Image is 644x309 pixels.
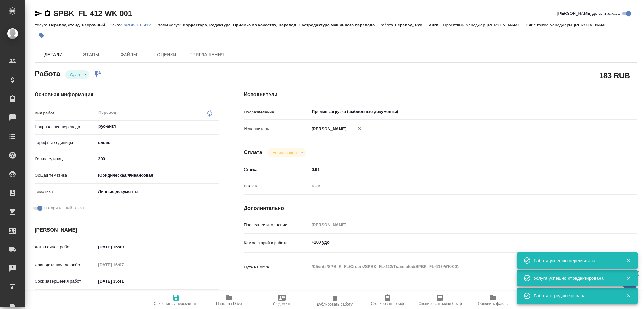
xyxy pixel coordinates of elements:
p: Тарифные единицы [35,140,96,146]
p: Исполнитель [244,126,309,132]
p: SPBK_FL-412 [124,23,156,27]
p: Путь на drive [244,264,309,270]
textarea: /Clients/SPB_K_FL/Orders/SPBK_FL-412/Translated/SPBK_FL-412-WK-001 [309,261,604,272]
p: Вид работ [35,110,96,116]
div: слово [96,137,219,148]
div: Сдан [65,70,89,79]
p: Заказ: [110,23,123,27]
p: Ставка [244,167,309,173]
span: Дублировать работу [317,302,353,306]
button: Не оплачена [270,150,298,155]
p: Перевод станд. несрочный [49,23,110,27]
p: Подразделение [244,109,309,115]
button: Open [215,126,216,127]
p: [PERSON_NAME] [574,23,613,27]
h2: Работа [35,68,60,79]
input: Пустое поле [96,260,151,269]
button: Удалить исполнителя [353,122,367,135]
p: Проектный менеджер [443,23,486,27]
span: Файлы [114,51,144,59]
span: Уведомить [272,301,291,306]
span: Скопировать бриф [371,301,404,306]
p: Тематика [35,189,96,195]
button: Скопировать ссылку для ЯМессенджера [35,10,42,17]
p: Срок завершения работ [35,278,96,284]
p: Последнее изменение [244,222,309,228]
div: RUB [309,181,604,191]
textarea: +100 удо [309,237,604,248]
input: ✎ Введи что-нибудь [309,165,604,174]
p: Кол-во единиц [35,156,96,162]
input: ✎ Введи что-нибудь [96,242,151,251]
a: SPBK_FL-412-WK-001 [53,9,132,18]
p: Комментарий к работе [244,240,309,246]
button: Скопировать бриф [361,291,414,309]
button: Дублировать работу [308,291,361,309]
h2: 183 RUB [599,70,630,81]
span: Приглашения [189,51,225,59]
p: Работа [380,23,395,27]
button: Сохранить и пересчитать [150,291,203,309]
button: Сдан [68,72,82,77]
div: Сдан [267,148,306,157]
input: ✎ Введи что-нибудь [96,154,219,163]
button: Закрыть [622,275,635,281]
h4: Дополнительно [244,205,637,212]
p: Направление перевода [35,124,96,130]
span: [PERSON_NAME] детали заказа [557,10,620,17]
p: Валюта [244,183,309,189]
p: Дата начала работ [35,244,96,250]
button: Закрыть [622,258,635,263]
div: Работа отредактирована [534,293,617,299]
button: Закрыть [622,293,635,299]
a: SPBK_FL-412 [124,22,156,27]
p: [PERSON_NAME] [309,126,347,132]
span: Детали [38,51,69,59]
h4: Исполнители [244,91,637,98]
p: Перевод, Рус → Англ [395,23,443,27]
span: Обновить файлы [478,301,508,306]
div: Работа успешно пересчитана [534,257,617,264]
span: Скопировать мини-бриф [419,301,462,306]
span: Оценки [152,51,182,59]
button: Скопировать мини-бриф [414,291,467,309]
span: Этапы [76,51,106,59]
div: Услуга успешно отредактирована [534,275,617,281]
p: Этапы услуги [156,23,183,27]
p: Общая тематика [35,172,96,179]
p: Факт. дата начала работ [35,262,96,268]
span: Сохранить и пересчитать [154,301,198,306]
button: Open [601,111,602,112]
input: ✎ Введи что-нибудь [96,277,151,286]
p: Услуга [35,23,49,27]
button: Обновить файлы [467,291,519,309]
button: Уведомить [255,291,308,309]
p: [PERSON_NAME] [487,23,526,27]
button: Скопировать ссылку [44,10,51,17]
h4: [PERSON_NAME] [35,226,219,234]
p: Клиентские менеджеры [526,23,574,27]
h4: Оплата [244,149,262,156]
div: Юридическая/Финансовая [96,170,219,181]
span: Папка на Drive [216,301,242,306]
button: Добавить тэг [35,29,48,42]
h4: Основная информация [35,91,219,98]
button: Папка на Drive [203,291,255,309]
span: Нотариальный заказ [44,205,84,211]
input: Пустое поле [309,220,604,229]
p: Корректура, Редактура, Приёмка по качеству, Перевод, Постредактура машинного перевода [183,23,379,27]
div: Личные документы [96,186,219,197]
